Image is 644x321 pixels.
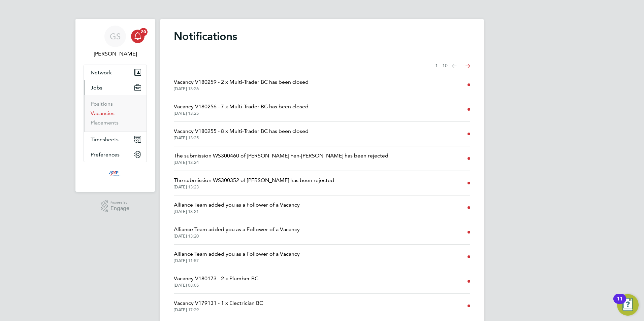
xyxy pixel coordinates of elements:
a: Go to home page [84,169,147,180]
span: [DATE] 08:05 [174,283,258,288]
span: Jobs [91,84,102,91]
a: Placements [91,119,119,126]
div: 11 [617,299,623,308]
span: The submission WS300460 of [PERSON_NAME] Fen-[PERSON_NAME] has been rejected [174,152,388,160]
span: Timesheets [91,136,119,143]
a: Vacancies [91,110,115,116]
button: Open Resource Center, 11 new notifications [617,294,639,316]
a: Vacancy V179131 - 1 x Electrician BC[DATE] 17:29 [174,299,263,313]
a: GS[PERSON_NAME] [84,26,147,58]
span: GS [110,32,121,41]
img: mmpconsultancy-logo-retina.png [106,169,125,180]
span: Alliance Team added you as a Follower of a Vacancy [174,250,300,258]
span: 1 - 10 [435,63,448,69]
span: Vacancy V180255 - 8 x Multi-Trader BC has been closed [174,127,309,135]
nav: Main navigation [75,19,155,192]
a: Vacancy V180255 - 8 x Multi-Trader BC has been closed[DATE] 13:25 [174,127,309,141]
span: [DATE] 13:25 [174,111,309,116]
h1: Notifications [174,30,470,43]
span: Powered by [110,200,129,206]
span: [DATE] 13:23 [174,184,334,190]
span: Vacancy V180256 - 7 x Multi-Trader BC has been closed [174,103,309,111]
a: Alliance Team added you as a Follower of a Vacancy[DATE] 11:57 [174,250,300,263]
span: Vacancy V179131 - 1 x Electrician BC [174,299,263,307]
span: Preferences [91,151,120,158]
nav: Select page of notifications list [435,59,470,73]
span: 20 [139,28,148,36]
span: Network [91,69,112,76]
div: Jobs [84,95,147,132]
span: [DATE] 13:24 [174,160,388,165]
button: Timesheets [84,132,147,147]
span: [DATE] 13:26 [174,86,309,92]
span: [DATE] 17:29 [174,307,263,313]
span: [DATE] 13:20 [174,234,300,239]
a: Vacancy V180256 - 7 x Multi-Trader BC has been closed[DATE] 13:25 [174,103,309,116]
span: Engage [110,206,129,211]
a: The submission WS300460 of [PERSON_NAME] Fen-[PERSON_NAME] has been rejected[DATE] 13:24 [174,152,388,165]
a: Alliance Team added you as a Follower of a Vacancy[DATE] 13:20 [174,225,300,239]
span: [DATE] 13:25 [174,135,309,141]
a: Positions [91,101,113,107]
span: Alliance Team added you as a Follower of a Vacancy [174,225,300,234]
span: Alliance Team added you as a Follower of a Vacancy [174,201,300,209]
button: Network [84,65,147,80]
a: Vacancy V180259 - 2 x Multi-Trader BC has been closed[DATE] 13:26 [174,78,309,92]
span: The submission WS300352 of [PERSON_NAME] has been rejected [174,176,334,184]
a: Vacancy V180173 - 2 x Plumber BC[DATE] 08:05 [174,275,258,288]
a: Alliance Team added you as a Follower of a Vacancy[DATE] 13:21 [174,201,300,214]
span: George Stacey [84,50,147,58]
a: Powered byEngage [101,200,130,213]
span: Vacancy V180173 - 2 x Plumber BC [174,275,258,283]
a: 20 [131,26,144,47]
span: Vacancy V180259 - 2 x Multi-Trader BC has been closed [174,78,309,86]
a: The submission WS300352 of [PERSON_NAME] has been rejected[DATE] 13:23 [174,176,334,190]
span: [DATE] 11:57 [174,258,300,263]
span: [DATE] 13:21 [174,209,300,214]
button: Preferences [84,147,147,162]
button: Jobs [84,80,147,95]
